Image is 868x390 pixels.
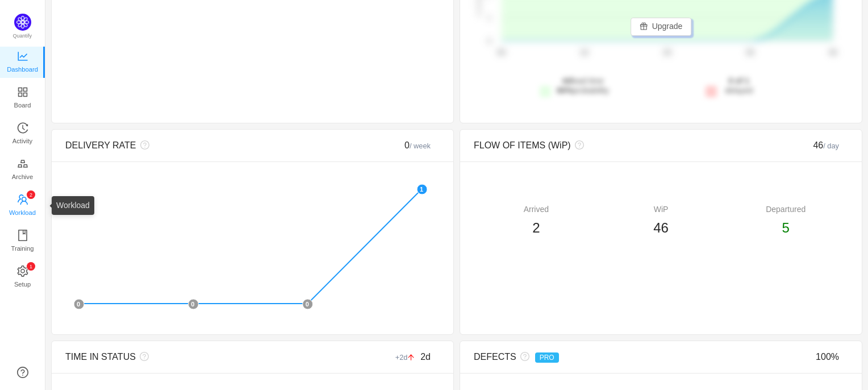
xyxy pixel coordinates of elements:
span: delayed [725,76,753,95]
i: icon: setting [17,265,28,277]
a: Dashboard [17,51,28,74]
i: icon: question-circle [136,352,149,361]
span: Setup [14,273,31,296]
p: 1 [29,262,32,271]
a: icon: teamWorkload [17,194,28,217]
div: Departured [723,204,848,215]
small: / day [823,142,839,150]
div: WiP [599,204,724,215]
strong: 4d [562,76,571,85]
span: 2d [420,352,431,362]
span: Quantify [13,33,32,39]
strong: 0 of 1 [728,76,749,85]
tspan: 2d [663,48,671,56]
a: Archive [17,159,28,181]
span: Activity [12,130,32,152]
tspan: 3d [746,48,753,56]
div: 46 [754,139,848,152]
small: +2d [395,353,421,362]
span: Workload [9,201,36,224]
i: icon: line-chart [17,51,28,62]
i: icon: question-circle [516,352,529,361]
tspan: 4d [829,48,836,56]
div: TIME IN STATUS [65,350,346,364]
tspan: 1 [487,14,491,21]
img: Quantify [14,14,31,31]
strong: 80% [557,86,573,95]
sup: 1 [27,262,35,271]
span: 0 [404,140,431,150]
i: icon: gold [17,158,28,169]
button: icon: giftUpgrade [631,18,692,36]
a: Activity [17,123,28,146]
span: PRO [535,352,559,363]
div: DEFECTS [474,350,754,364]
sup: 2 [27,190,35,199]
span: Board [14,94,31,117]
tspan: 1d [581,48,588,56]
i: icon: arrow-up [407,354,415,361]
span: 100% [816,352,839,362]
i: icon: history [17,122,28,134]
span: 5 [782,220,790,235]
a: Training [17,230,28,253]
span: Dashboard [7,58,38,81]
span: lead time [557,76,609,95]
i: icon: team [17,194,28,205]
span: Training [11,237,34,260]
a: icon: settingSetup [17,266,28,289]
i: icon: question-circle [571,140,584,150]
i: icon: question-circle [136,140,149,150]
span: Archive [12,165,33,188]
span: 2 [532,220,540,235]
span: probability [557,86,609,95]
span: 46 [653,220,669,235]
tspan: 0 [487,38,491,44]
div: DELIVERY RATE [65,139,346,152]
div: FLOW OF ITEMS (WiP) [474,139,754,152]
a: icon: question-circle [17,367,28,378]
tspan: 0d [498,48,505,56]
i: icon: appstore [17,86,28,98]
small: / week [410,142,431,150]
a: Board [17,87,28,110]
p: 2 [29,190,32,199]
div: Arrived [474,204,599,215]
i: icon: book [17,230,28,241]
